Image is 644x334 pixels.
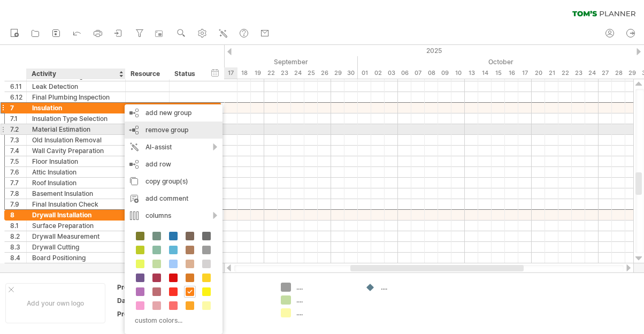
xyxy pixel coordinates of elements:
div: 8 [10,210,26,220]
div: Friday, 17 October 2025 [518,67,532,79]
div: Tuesday, 21 October 2025 [545,67,558,79]
div: Leak Detection [32,81,120,92]
div: Attic Insulation [32,167,120,177]
div: Tuesday, 28 October 2025 [612,67,625,79]
div: Activity [32,69,119,79]
div: Insulation Type Selection [32,113,120,124]
div: Final Insulation Check [32,199,120,209]
div: Thursday, 25 September 2025 [304,67,318,79]
div: 7.2 [10,124,26,134]
div: Monday, 13 October 2025 [465,67,478,79]
div: Monday, 22 September 2025 [264,67,278,79]
div: Thursday, 16 October 2025 [505,67,518,79]
div: 8.3 [10,242,26,252]
div: Final Plumbing Inspection [32,92,120,102]
div: .... [381,283,439,292]
div: add row [125,156,223,173]
div: Insulation [32,103,120,113]
div: Friday, 19 September 2025 [251,67,264,79]
div: 7.9 [10,199,26,209]
div: 7.3 [10,135,26,145]
div: Wednesday, 8 October 2025 [425,67,438,79]
div: 7.7 [10,178,26,188]
div: Status [174,69,198,79]
div: Old Insulation Removal [32,135,120,145]
div: Wednesday, 15 October 2025 [492,67,505,79]
div: 6.11 [10,81,26,92]
div: Drywall Cutting [32,242,120,252]
div: .... [296,283,355,292]
div: 7.4 [10,146,26,156]
div: Friday, 3 October 2025 [385,67,398,79]
div: Resource [131,69,163,79]
div: Basement Insulation [32,188,120,199]
div: Wednesday, 22 October 2025 [558,67,572,79]
div: add comment [125,190,223,207]
div: add new group [125,104,223,122]
div: Date: [117,296,176,305]
div: Tuesday, 23 September 2025 [278,67,291,79]
div: Material Estimation [32,124,120,134]
div: Monday, 20 October 2025 [532,67,545,79]
div: 7.5 [10,156,26,166]
div: Wednesday, 1 October 2025 [358,67,371,79]
div: Thursday, 9 October 2025 [438,67,451,79]
div: Floor Insulation [32,156,120,166]
div: Project: [117,283,176,292]
div: Friday, 24 October 2025 [585,67,599,79]
span: remove group [145,126,188,134]
div: 6.12 [10,92,26,102]
div: Tuesday, 7 October 2025 [411,67,425,79]
div: AI-assist [125,139,223,156]
div: Wall Cavity Preparation [32,146,120,156]
div: Thursday, 2 October 2025 [371,67,385,79]
div: Surface Preparation [32,221,120,231]
div: copy group(s) [125,173,223,190]
div: .... [296,295,355,305]
div: columns [125,207,223,224]
div: Drywall Installation [32,210,120,220]
div: 8.2 [10,231,26,241]
div: Roof Insulation [32,178,120,188]
div: 7.1 [10,113,26,124]
div: Tuesday, 30 September 2025 [344,67,358,79]
div: Monday, 29 September 2025 [331,67,344,79]
div: custom colors... [130,313,214,328]
div: Monday, 27 October 2025 [599,67,612,79]
div: Wednesday, 29 October 2025 [625,67,639,79]
div: 8.1 [10,221,26,231]
div: Monday, 6 October 2025 [398,67,411,79]
div: 8.4 [10,253,26,263]
div: 7.6 [10,167,26,177]
div: Thursday, 18 September 2025 [237,67,251,79]
div: Project Number [117,309,176,318]
div: Tuesday, 14 October 2025 [478,67,492,79]
div: 7.8 [10,188,26,199]
div: Add your own logo [5,283,105,323]
div: Drywall Measurement [32,231,120,241]
div: .... [296,308,355,317]
div: Friday, 10 October 2025 [451,67,465,79]
div: Thursday, 23 October 2025 [572,67,585,79]
div: Wednesday, 24 September 2025 [291,67,304,79]
div: Wednesday, 17 September 2025 [224,67,237,79]
div: Friday, 26 September 2025 [318,67,331,79]
div: Board Positioning [32,253,120,263]
div: 7 [10,103,26,113]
